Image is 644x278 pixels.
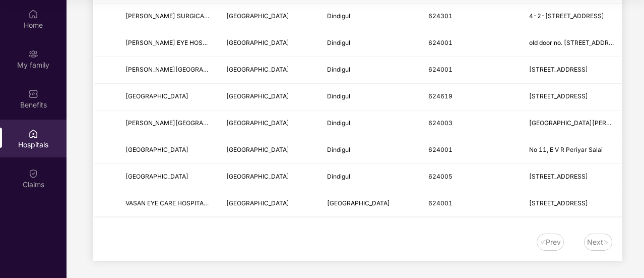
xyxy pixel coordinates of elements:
span: [GEOGRAPHIC_DATA] [226,119,289,127]
span: [GEOGRAPHIC_DATA] [226,66,289,73]
img: svg+xml;base64,PHN2ZyBpZD0iQ2xhaW0iIHhtbG5zPSJodHRwOi8vd3d3LnczLm9yZy8yMDAwL3N2ZyIgd2lkdGg9IjIwIi... [28,169,38,179]
img: svg+xml;base64,PHN2ZyBpZD0iSG9zcGl0YWxzIiB4bWxucz0iaHR0cDovL3d3dy53My5vcmcvMjAwMC9zdmciIHdpZHRoPS... [28,129,38,139]
img: svg+xml;base64,PHN2ZyBpZD0iQmVuZWZpdHMiIHhtbG5zPSJodHRwOi8vd3d3LnczLm9yZy8yMDAwL3N2ZyIgd2lkdGg9Ij... [28,89,38,99]
div: Next [587,237,603,248]
span: [GEOGRAPHIC_DATA] [125,146,188,153]
span: [GEOGRAPHIC_DATA] [226,39,289,46]
span: [PERSON_NAME][GEOGRAPHIC_DATA] [125,66,238,73]
td: Tamil Nadu [218,137,319,164]
span: [STREET_ADDRESS] [529,92,588,100]
span: 4-2-[STREET_ADDRESS] [529,12,604,20]
td: 34, Narayana Nagar [521,57,622,84]
td: VASAN EYE CARE HOSPITAL - DINDIGUL [117,190,218,217]
span: 624001 [428,66,453,73]
span: 624001 [428,146,453,153]
img: svg+xml;base64,PHN2ZyBpZD0iSG9tZSIgeG1sbnM9Imh0dHA6Ly93d3cudzMub3JnLzIwMDAvc3ZnIiB3aWR0aD0iMjAiIG... [28,9,38,19]
td: No 11, E V R Periyar Salai [521,137,622,164]
td: Dindigul [319,84,420,110]
span: [GEOGRAPHIC_DATA][PERSON_NAME] [529,119,642,127]
span: Dindigul [327,146,350,153]
span: 624001 [428,39,453,46]
span: 624619 [428,92,453,100]
span: [STREET_ADDRESS] [529,173,588,180]
span: Dindigul [327,66,350,73]
td: Tamil Nadu [218,110,319,137]
span: Dindigul [327,12,350,20]
td: Tamil Nadu [218,84,319,110]
td: Chennai [319,190,420,217]
span: [STREET_ADDRESS] [529,66,588,73]
span: VASAN EYE CARE HOSPITAL - DINDIGUL [125,199,243,207]
span: Dindigul [327,39,350,46]
div: Prev [546,237,561,248]
td: No 35 P/18, Dharapuram Road [521,84,622,110]
img: svg+xml;base64,PHN2ZyB3aWR0aD0iMjAiIGhlaWdodD0iMjAiIHZpZXdCb3g9IjAgMCAyMCAyMCIgZmlsbD0ibm9uZSIgeG... [28,49,38,59]
td: DHARSHINI HOSPITAL [117,57,218,84]
span: 624003 [428,119,453,127]
td: Tamil Nadu [218,164,319,191]
span: [STREET_ADDRESS] [529,199,588,207]
span: [GEOGRAPHIC_DATA] [226,92,289,100]
span: [PERSON_NAME][GEOGRAPHIC_DATA] [125,119,238,127]
td: Tamil Nadu [218,190,319,217]
td: 4-2-30/4, Highschool Road, Chinnalapatti [521,4,622,30]
span: 624005 [428,173,453,180]
span: [GEOGRAPHIC_DATA] [226,199,289,207]
span: 624001 [428,199,453,207]
td: 3 A 6, Railway Station Rd [521,190,622,217]
span: Dindigul [327,173,350,180]
img: svg+xml;base64,PHN2ZyB4bWxucz0iaHR0cDovL3d3dy53My5vcmcvMjAwMC9zdmciIHdpZHRoPSIxNiIgaGVpZ2h0PSIxNi... [540,239,546,245]
span: old door no. [STREET_ADDRESS] [529,39,623,46]
td: Dindigul [319,110,420,137]
td: VIJAYA HOSPITAL [117,137,218,164]
td: Dindigul [319,30,420,57]
span: [GEOGRAPHIC_DATA] [125,173,188,180]
span: No 11, E V R Periyar Salai [529,146,603,153]
td: ARAVIND EYE HOSPITAL - DINDIGUL [117,30,218,57]
td: 4/361, Trichy Road [521,164,622,191]
span: Dindigul [327,92,350,100]
span: [GEOGRAPHIC_DATA] [125,92,188,100]
span: Dindigul [327,119,350,127]
span: [PERSON_NAME] EYE HOSPITAL - DINDIGUL [125,39,255,46]
td: Tamil Nadu [218,4,319,30]
td: SRI AMMAN HOSPITAL [117,84,218,110]
td: SHANMUGAM SURGICAL AND FERTILITY HOSPITAL [117,4,218,30]
td: Dindigul [319,57,420,84]
span: [GEOGRAPHIC_DATA] [226,146,289,153]
td: old door no. 21/1, thadicombu Road [521,30,622,57]
span: [GEOGRAPHIC_DATA] [226,173,289,180]
span: 624301 [428,12,453,20]
span: [GEOGRAPHIC_DATA] [327,199,390,207]
td: Dindigul [319,4,420,30]
img: svg+xml;base64,PHN2ZyB4bWxucz0iaHR0cDovL3d3dy53My5vcmcvMjAwMC9zdmciIHdpZHRoPSIxNiIgaGVpZ2h0PSIxNi... [603,239,609,245]
span: [GEOGRAPHIC_DATA] [226,12,289,20]
td: Dindigul [319,164,420,191]
td: 11 91, NVGB Hall Road [521,110,622,137]
td: CITY HOSPITAL [117,164,218,191]
td: Tamil Nadu [218,57,319,84]
span: [PERSON_NAME] SURGICAL AND FERTILITY HOSPITAL [125,12,285,20]
td: BHARATHI MISSION HOSPITAL [117,110,218,137]
td: Tamil Nadu [218,30,319,57]
td: Dindigul [319,137,420,164]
